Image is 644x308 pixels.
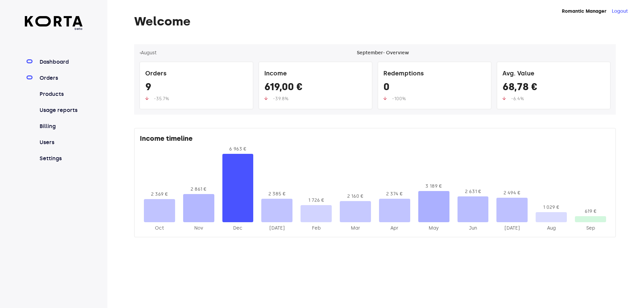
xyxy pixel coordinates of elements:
[183,186,214,193] div: 2 861 €
[261,191,292,197] div: 2 385 €
[383,81,486,96] div: 0
[25,16,83,26] img: Korta
[140,50,157,56] button: ‹August
[273,96,288,102] span: -39.8%
[392,96,406,102] span: -100%
[502,67,605,81] div: Avg. Value
[222,225,254,232] div: 2024-Dec
[261,225,292,232] div: 2025-Jan
[222,146,254,152] div: 6 963 €
[383,67,486,81] div: Redemptions
[264,67,367,81] div: Income
[357,50,409,56] div: September - Overview
[502,81,605,96] div: 68,78 €
[612,8,628,15] button: Logout
[418,225,449,232] div: 2025-May
[264,97,268,100] img: up
[458,188,489,195] div: 2 631 €
[25,16,83,31] a: beta
[145,97,149,100] img: up
[38,122,83,130] a: Billing
[575,208,606,215] div: 619 €
[511,96,524,102] span: -6.4%
[536,204,567,211] div: 1 029 €
[301,225,332,232] div: 2025-Feb
[38,90,83,98] a: Products
[38,138,83,146] a: Users
[144,191,175,198] div: 2 369 €
[536,225,567,232] div: 2025-Aug
[38,106,83,114] a: Usage reports
[502,97,506,100] img: up
[379,225,410,232] div: 2025-Apr
[562,8,606,14] strong: Romantic Manager
[154,96,169,102] span: -35.7%
[383,97,387,100] img: up
[140,134,610,146] div: Income timeline
[340,225,371,232] div: 2025-Mar
[301,197,332,204] div: 1 726 €
[183,225,214,232] div: 2024-Nov
[144,225,175,232] div: 2024-Oct
[145,67,248,81] div: Orders
[38,155,83,163] a: Settings
[496,190,528,196] div: 2 494 €
[379,191,410,197] div: 2 374 €
[38,74,83,82] a: Orders
[264,81,367,96] div: 619,00 €
[134,15,616,28] h1: Welcome
[25,26,83,31] span: beta
[418,183,449,190] div: 3 189 €
[145,81,248,96] div: 9
[458,225,489,232] div: 2025-Jun
[496,225,528,232] div: 2025-Jul
[340,193,371,200] div: 2 160 €
[38,58,83,66] a: Dashboard
[575,225,606,232] div: 2025-Sep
